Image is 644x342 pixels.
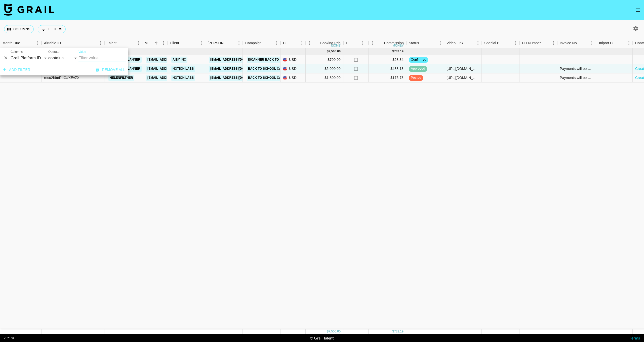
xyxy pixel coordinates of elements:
[243,38,280,48] div: Campaign (Type)
[369,73,406,82] div: $175.73
[208,38,228,48] div: [PERSON_NAME]
[587,39,595,47] button: Menu
[474,39,482,47] button: Menu
[280,64,306,73] div: USD
[346,38,353,48] div: Expenses: Remove Commission?
[280,38,306,48] div: Currency
[104,38,142,48] div: Talent
[171,66,195,72] a: Notion Labs
[171,57,187,63] a: AIBY Inc
[179,39,186,47] button: Sort
[4,4,54,16] img: Grail Talent
[160,39,167,47] button: Menu
[353,39,360,47] button: Sort
[97,39,104,47] button: Menu
[329,49,341,54] div: 7,500.00
[595,38,633,48] div: Uniport Contact Email
[94,65,127,74] button: Remove all
[625,39,633,47] button: Menu
[484,38,505,48] div: Special Booking Type
[146,66,203,72] a: [EMAIL_ADDRESS][DOMAIN_NAME]
[306,55,343,64] div: $700.00
[291,39,298,47] button: Sort
[447,75,479,80] div: https://www.youtube.com/shorts/Pe_1Iz1B5AE
[580,39,587,47] button: Sort
[146,57,203,63] a: [EMAIL_ADDRESS][DOMAIN_NAME]
[377,39,384,47] button: Sort
[273,39,280,47] button: Menu
[280,73,306,82] div: USD
[550,39,557,47] button: Menu
[436,39,444,47] button: Menu
[145,38,153,48] div: Manager
[512,39,519,47] button: Menu
[283,38,291,48] div: Currency
[409,75,423,80] span: posted
[419,39,426,47] button: Sort
[20,39,27,47] button: Sort
[392,49,394,54] div: $
[406,38,444,48] div: Status
[331,44,343,47] div: money
[38,25,66,33] button: Show filters
[107,38,116,48] div: Talent
[142,38,167,48] div: Manager
[298,39,306,47] button: Menu
[135,39,142,47] button: Menu
[409,66,427,71] span: approved
[618,39,625,47] button: Sort
[409,38,419,48] div: Status
[327,329,329,334] div: $
[78,50,86,54] label: Value
[392,329,394,334] div: $
[505,39,512,47] button: Sort
[4,336,14,340] div: v 1.7.100
[557,38,595,48] div: Invoice Notes
[522,38,541,48] div: PO Number
[280,55,306,64] div: USD
[369,64,406,73] div: $488.13
[228,39,235,47] button: Sort
[209,66,265,72] a: [EMAIL_ADDRESS][DOMAIN_NAME]
[394,329,404,334] div: 732.19
[205,38,243,48] div: Booker
[306,73,343,82] div: $1,800.00
[358,39,366,47] button: Menu
[343,38,369,48] div: Expenses: Remove Commission?
[170,38,179,48] div: Client
[320,38,342,48] div: Booking Price
[247,57,311,63] a: iScanner Back To School Campaign
[482,38,519,48] div: Special Booking Type
[235,39,243,47] button: Menu
[560,38,580,48] div: Invoice Notes
[444,38,482,48] div: Video Link
[42,38,104,48] div: Airtable ID
[519,38,557,48] div: PO Number
[153,39,160,47] button: Sort
[3,38,20,48] div: Month Due
[369,55,406,64] div: $68.34
[447,38,463,48] div: Video Link
[1,65,32,74] button: Add filter
[369,39,376,47] button: Menu
[560,66,592,71] div: Payments will be made via Lumanu payments. Account information sent to payments@grail-talent.com
[197,39,205,47] button: Menu
[447,66,479,71] div: https://www.youtube.com/watch?v=_nc47kvV50Q
[44,75,79,80] div: recu2f4mRpGaXEvZX
[394,49,404,54] div: 732.19
[2,54,10,62] button: Delete
[329,329,341,334] div: 7,500.00
[116,39,124,47] button: Sort
[108,75,134,81] a: helenpiltner
[266,39,273,47] button: Sort
[392,44,404,47] div: money
[61,39,68,47] button: Sort
[630,335,640,340] a: Terms
[171,75,195,81] a: Notion Labs
[306,39,313,47] button: Menu
[247,66,295,72] a: Back to School Campaign
[44,38,61,48] div: Airtable ID
[313,39,320,47] button: Sort
[78,54,126,62] input: Filter value
[209,57,265,63] a: [EMAIL_ADDRESS][DOMAIN_NAME]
